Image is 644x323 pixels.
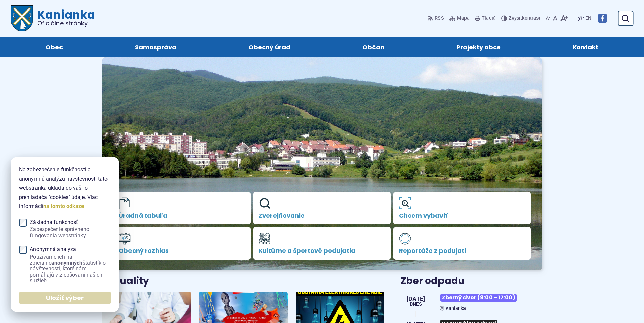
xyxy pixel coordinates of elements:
a: Chcem vybaviť [393,192,531,224]
a: Kontakt [544,37,628,57]
strong: anonymných [51,260,82,266]
span: Obec [46,37,63,57]
span: Kultúrne a športové podujatia [259,247,385,254]
span: Kontakt [573,37,598,57]
button: Tlačiť [474,11,496,25]
button: Zväčšiť veľkosť písma [559,11,569,25]
span: Reportáže z podujatí [399,247,526,254]
a: Kultúrne a športové podujatia [253,227,391,260]
span: RSS [435,14,444,22]
span: Zvýšiť [509,15,522,21]
a: Obecný rozhlas [113,227,251,260]
span: Oficiálne stránky [37,20,95,26]
span: Projekty obce [456,37,501,57]
img: Prejsť na domovskú stránku [11,5,33,31]
a: Občan [333,37,414,57]
span: Chcem vybaviť [399,212,526,219]
a: Obecný úrad [219,37,319,57]
span: Uložiť výber [46,294,84,302]
span: Zabezpečenie správneho fungovania webstránky. [30,226,111,238]
span: Kanianka [446,306,466,311]
a: Projekty obce [427,37,530,57]
a: Reportáže z podujatí [393,227,531,260]
span: kontrast [509,16,540,21]
a: Logo Kanianka, prejsť na domovskú stránku. [11,5,95,31]
a: Samospráva [105,37,206,57]
input: Základná funkčnosťZabezpečenie správneho fungovania webstránky. [19,219,27,227]
span: Tlačiť [482,16,495,21]
p: Na zabezpečenie funkčnosti a anonymnú analýzu návštevnosti táto webstránka ukladá do vášho prehli... [19,165,111,211]
h3: Zber odpadu [401,276,542,286]
a: na tomto odkaze [43,203,84,209]
a: Úradná tabuľa [113,192,251,224]
span: [DATE] [407,296,425,302]
a: Zberný dvor (9:00 – 17:00) Kanianka [DATE] Dnes [401,291,542,311]
button: Zvýšiťkontrast [501,11,542,25]
a: Zverejňovanie [253,192,391,224]
h1: Kanianka [33,9,95,26]
a: EN [584,14,593,22]
img: Prejsť na Facebook stránku [598,14,607,23]
button: Zmenšiť veľkosť písma [544,11,552,25]
span: Dnes [407,302,425,307]
span: Zberný dvor (9:00 – 17:00) [440,294,517,302]
span: Samospráva [135,37,176,57]
button: Nastaviť pôvodnú veľkosť písma [552,11,559,25]
span: Anonymná analýza [30,246,111,284]
a: RSS [428,11,445,25]
span: Používame ich na zbieranie štatistík o návštevnosti, ktoré nám pomáhajú v zlepšovaní našich služieb. [30,254,111,284]
a: Mapa [448,11,471,25]
span: Obecný úrad [248,37,290,57]
span: Mapa [457,14,470,22]
a: Obec [16,37,92,57]
span: Zverejňovanie [259,212,385,219]
button: Uložiť výber [19,292,111,304]
span: Základná funkčnosť [30,219,111,239]
h3: Aktuality [102,276,149,286]
span: Obecný rozhlas [119,247,245,254]
span: Úradná tabuľa [119,212,245,219]
span: EN [585,14,591,22]
input: Anonymná analýzaPoužívame ich na zbieranieanonymnýchštatistík o návštevnosti, ktoré nám pomáhajú ... [19,246,27,254]
span: Občan [362,37,384,57]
